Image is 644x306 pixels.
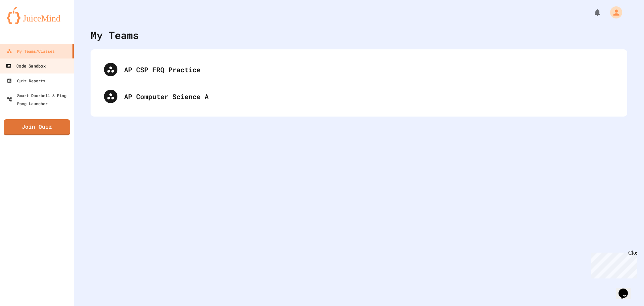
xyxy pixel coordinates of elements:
div: My Teams/Classes [7,47,55,55]
div: Code Sandbox [6,62,45,70]
img: logo-orange.svg [7,7,67,24]
div: Chat with us now!Close [3,3,46,43]
div: Quiz Reports [7,77,45,85]
iframe: chat widget [588,250,637,278]
div: My Notifications [581,7,603,18]
div: AP CSP FRQ Practice [124,64,614,75]
div: My Account [603,5,624,20]
a: Join Quiz [4,119,70,135]
div: Smart Doorbell & Ping Pong Launcher [7,91,71,107]
div: My Teams [91,28,139,43]
div: AP Computer Science A [124,91,614,101]
iframe: chat widget [616,279,637,299]
div: AP CSP FRQ Practice [97,56,621,83]
div: AP Computer Science A [97,83,621,110]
